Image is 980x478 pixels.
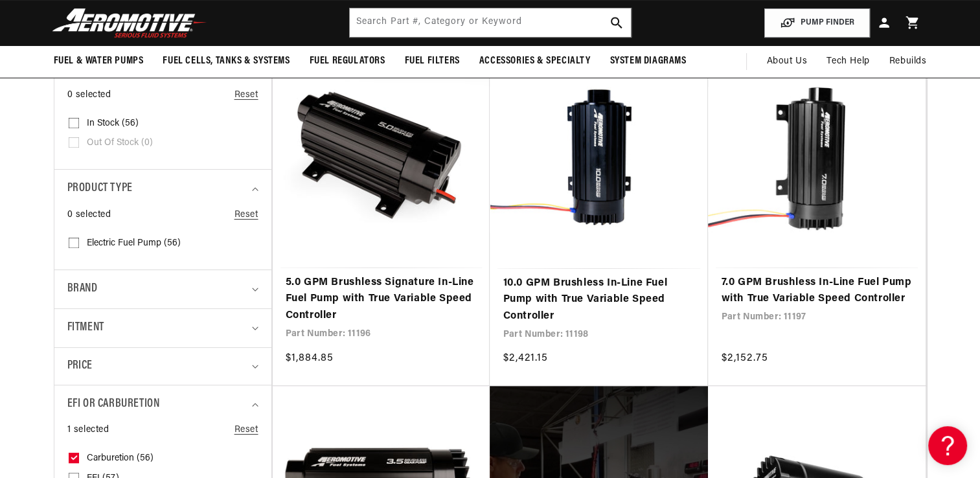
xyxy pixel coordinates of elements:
[503,275,695,325] a: 10.0 GPM Brushless In-Line Fuel Pump with True Variable Speed Controller
[67,280,98,299] span: Brand
[234,88,258,102] a: Reset
[67,358,93,375] span: Price
[67,88,111,102] span: 0 selected
[817,46,879,77] summary: Tech Help
[67,179,133,198] span: Product type
[880,46,937,77] summary: Rebuilds
[721,275,913,308] a: 7.0 GPM Brushless In-Line Fuel Pump with True Variable Speed Controller
[310,54,385,68] span: Fuel Regulators
[44,46,154,76] summary: Fuel & Water Pumps
[49,8,211,38] img: Aeromotive
[470,46,600,76] summary: Accessories & Specialty
[602,8,631,37] button: search button
[153,46,299,76] summary: Fuel Cells, Tanks & Systems
[67,395,160,414] span: EFI or Carburetion
[67,208,111,222] span: 0 selected
[350,8,631,37] input: Search by Part Number, Category or Keyword
[610,54,687,68] span: System Diagrams
[395,46,470,76] summary: Fuel Filters
[67,170,258,208] summary: Product type (0 selected)
[405,54,460,68] span: Fuel Filters
[87,137,153,149] span: Out of stock (0)
[67,385,258,424] summary: EFI or Carburetion (1 selected)
[87,238,181,249] span: Electric Fuel Pump (56)
[54,54,144,68] span: Fuel & Water Pumps
[826,54,869,69] span: Tech Help
[234,208,258,222] a: Reset
[163,54,290,68] span: Fuel Cells, Tanks & Systems
[766,56,807,66] span: About Us
[67,270,258,308] summary: Brand (0 selected)
[300,46,395,76] summary: Fuel Regulators
[87,118,139,130] span: In stock (56)
[67,309,258,347] summary: Fitment (0 selected)
[889,54,927,69] span: Rebuilds
[87,453,154,464] span: Carburetion (56)
[757,46,817,77] a: About Us
[234,423,258,437] a: Reset
[600,46,696,76] summary: System Diagrams
[764,8,870,38] button: PUMP FINDER
[286,275,477,324] a: 5.0 GPM Brushless Signature In-Line Fuel Pump with True Variable Speed Controller
[67,348,258,385] summary: Price
[67,319,104,337] span: Fitment
[67,423,109,437] span: 1 selected
[479,54,591,68] span: Accessories & Specialty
